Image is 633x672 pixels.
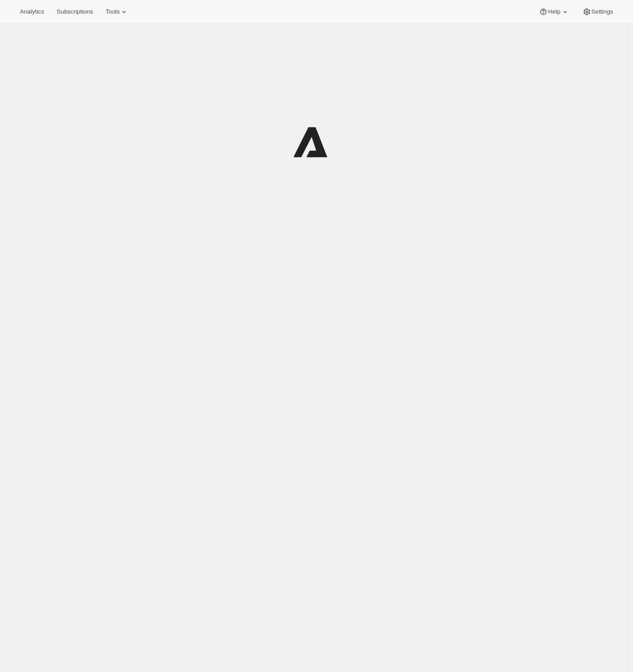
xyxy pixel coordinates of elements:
button: Analytics [14,5,49,18]
span: Analytics [20,8,44,15]
button: Tools [100,5,134,18]
button: Settings [577,5,619,18]
span: Help [548,8,560,15]
span: Settings [591,8,613,15]
button: Subscriptions [51,5,98,18]
span: Subscriptions [57,8,93,15]
button: Help [533,5,575,18]
span: Tools [105,8,120,15]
